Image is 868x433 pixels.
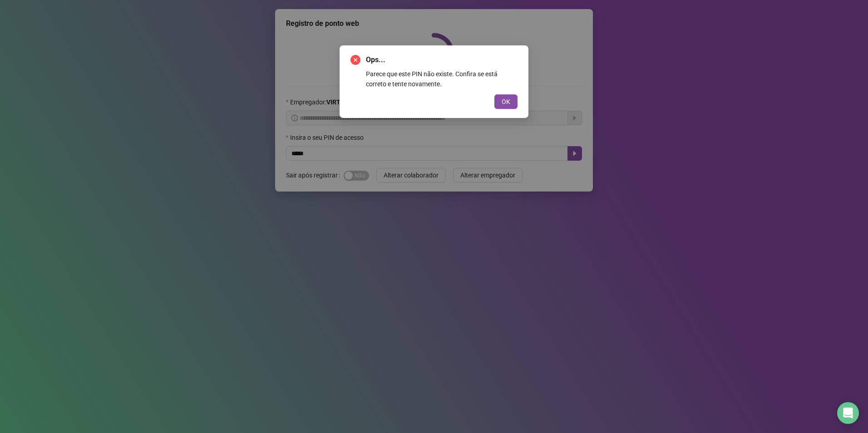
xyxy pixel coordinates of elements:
[350,55,360,65] span: close-circle
[502,97,510,107] span: OK
[837,402,859,424] div: Open Intercom Messenger
[366,54,518,65] span: Ops...
[366,69,518,89] div: Parece que este PIN não existe. Confira se está correto e tente novamente.
[494,94,518,109] button: OK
